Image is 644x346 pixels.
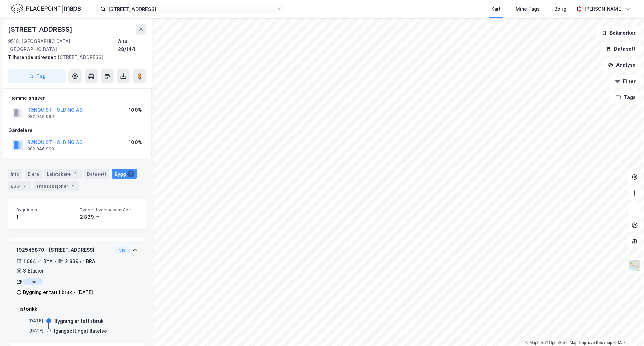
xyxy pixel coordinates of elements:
[545,340,578,345] a: OpenStreetMap
[127,170,134,177] div: 1
[16,328,43,334] div: [DATE]
[72,170,79,177] div: 5
[602,58,641,72] button: Analyse
[16,213,74,221] div: 1
[8,54,58,60] span: Tilhørende adresser:
[84,169,109,179] div: Datasett
[129,138,142,146] div: 100%
[65,257,95,265] div: 2 839 ㎡ BRA
[8,126,146,134] div: Gårdeiere
[54,259,57,264] div: •
[70,183,76,189] div: 5
[54,317,104,325] div: Bygning er tatt i bruk
[112,169,137,179] div: Bygg
[610,314,644,346] iframe: Chat Widget
[27,114,54,119] div: 982 946 999
[610,91,641,104] button: Tags
[129,106,142,114] div: 100%
[11,3,81,15] img: logo.f888ab2527a4732fd821a326f86c7f29.svg
[23,267,44,275] div: 3 Etasjer
[115,246,130,254] button: Vis
[8,69,66,83] button: Tag
[8,37,118,53] div: 9510, [GEOGRAPHIC_DATA], [GEOGRAPHIC_DATA]
[584,5,623,13] div: [PERSON_NAME]
[8,94,146,102] div: Hjemmelshaver
[23,257,53,265] div: 1 684 ㎡ BYA
[80,213,138,221] div: 2 839 ㎡
[23,288,93,296] div: Bygning er tatt i bruk - [DATE]
[44,169,82,179] div: Leietakere
[8,169,22,179] div: Info
[21,183,28,189] div: 2
[27,146,54,152] div: 982 946 999
[491,5,501,13] div: Kart
[596,26,641,40] button: Bokmerker
[54,327,107,335] div: Igangsettingstillatelse
[118,37,146,53] div: Alta, 28/144
[16,305,138,313] div: Historikk
[16,207,74,213] span: Bygninger
[554,5,566,13] div: Bolig
[610,314,644,346] div: Kontrollprogram for chat
[16,318,43,324] div: [DATE]
[579,340,612,345] a: Improve this map
[25,169,42,179] div: Eiere
[106,4,277,14] input: Søk på adresse, matrikkel, gårdeiere, leietakere eller personer
[628,259,641,272] img: Z
[525,340,544,345] a: Mapbox
[16,246,112,254] div: 192545870 - [STREET_ADDRESS]
[33,181,79,191] div: Transaksjoner
[8,53,141,61] div: [STREET_ADDRESS]
[8,24,74,35] div: [STREET_ADDRESS]
[516,5,540,13] div: Mine Tags
[600,42,641,56] button: Datasett
[609,75,641,88] button: Filter
[80,207,138,213] span: Bygget bygningsområde
[8,181,31,191] div: ESG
